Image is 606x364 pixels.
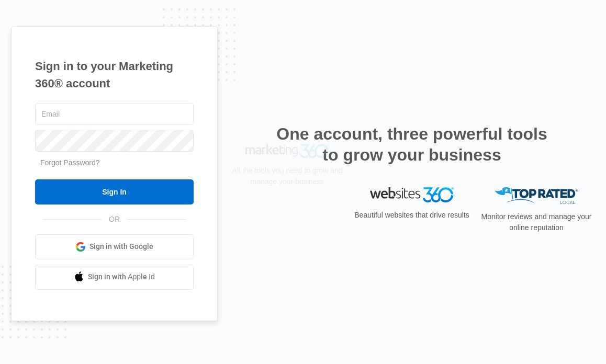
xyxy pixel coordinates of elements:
[40,158,100,167] a: Forgot Password?
[353,210,470,221] p: Beautiful websites that drive results
[89,241,153,252] span: Sign in with Google
[35,265,194,290] a: Sign in with Apple Id
[370,187,454,202] img: Websites 360
[229,209,346,231] p: All the tools you need to grow and manage your business
[102,214,127,225] span: OR
[495,187,578,204] img: Top Rated Local
[35,234,194,259] a: Sign in with Google
[478,211,595,233] p: Monitor reviews and manage your online reputation
[35,58,194,92] h1: Sign in to your Marketing 360® account
[88,271,155,282] span: Sign in with Apple Id
[35,103,194,125] input: Email
[245,187,329,202] img: Marketing 360
[35,179,194,204] input: Sign In
[273,123,551,165] h2: One account, three powerful tools to grow your business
